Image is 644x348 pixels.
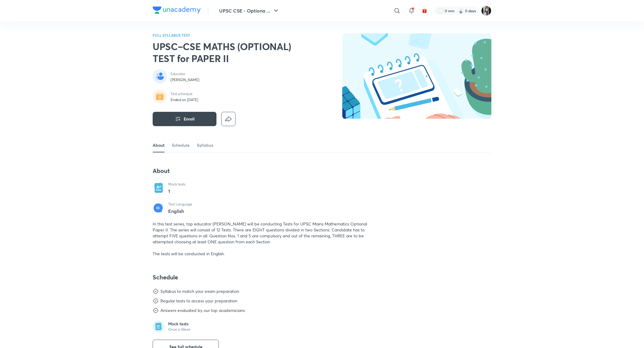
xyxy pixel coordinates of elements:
h2: UPSC–CSE MATHS (OPTIONAL) TEST for PAPER II [153,41,305,64]
span: Enroll [184,116,195,122]
p: FULL SYLLABUS TEST [153,33,305,37]
span: In this test series, top educator [PERSON_NAME] will be conducting Tests for UPSC Mains Mathemati... [153,221,367,256]
button: avatar [420,6,429,16]
div: Regular tests to access your preparation [160,298,237,304]
a: Schedule [172,138,190,152]
button: Enroll [153,112,216,126]
button: UPSC CSE - Optiona ... [216,5,283,17]
p: Mock tests [168,182,185,187]
img: avatar [422,8,427,13]
p: Educator [171,72,199,76]
p: [PERSON_NAME] [171,78,199,82]
p: 1 [168,188,185,195]
div: Syllabus to match your exam preparation [160,288,239,294]
p: English [168,208,192,214]
h4: Schedule [153,273,377,281]
p: Test Language [168,202,192,207]
img: streak [458,8,464,14]
a: About [153,138,165,152]
p: Test schedule [171,92,198,96]
p: Ended on [DATE] [171,98,198,102]
div: Answers evaluated by our top academicians [160,307,245,313]
img: Company Logo [153,7,201,14]
a: Syllabus [197,138,213,152]
a: Company Logo [153,7,201,15]
p: Once a Week [168,327,190,332]
img: Ragini Vishwakarma [481,6,491,16]
p: Mock tests [168,321,190,327]
h4: About [153,167,377,175]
